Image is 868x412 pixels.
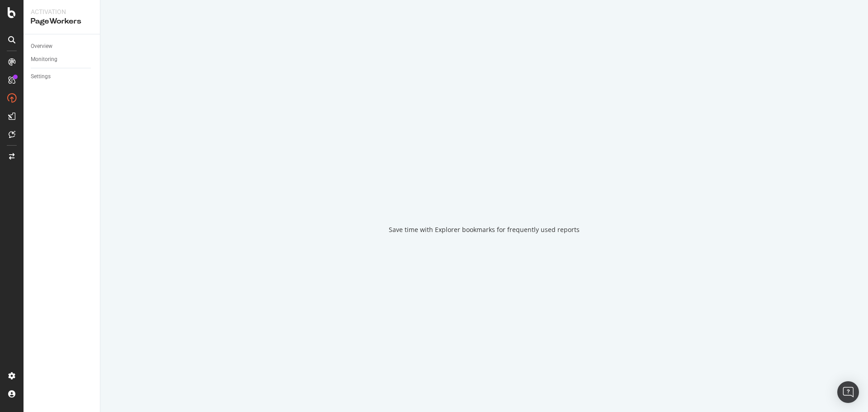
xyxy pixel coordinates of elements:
[31,7,93,16] div: Activation
[31,72,51,81] div: Settings
[31,55,57,64] div: Monitoring
[31,16,93,27] div: PageWorkers
[31,72,94,81] a: Settings
[837,381,859,403] div: Open Intercom Messenger
[31,42,94,51] a: Overview
[389,225,580,234] div: Save time with Explorer bookmarks for frequently used reports
[452,178,517,211] div: animation
[31,42,52,51] div: Overview
[31,55,94,64] a: Monitoring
